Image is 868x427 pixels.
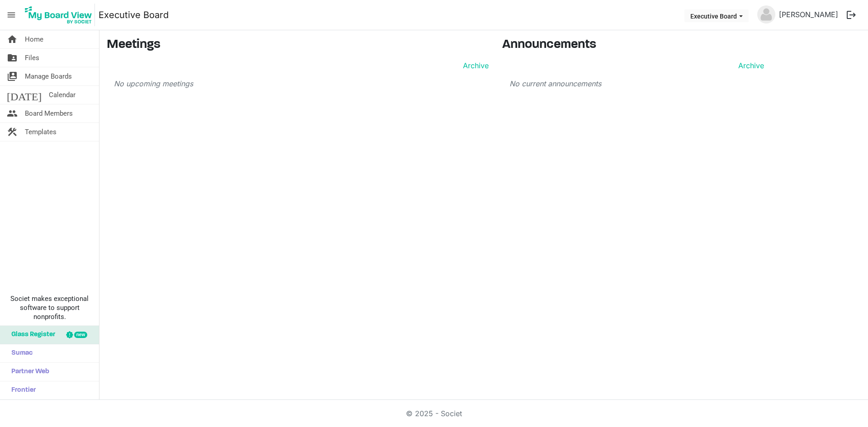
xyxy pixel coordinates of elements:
[459,60,489,71] a: Archive
[7,123,18,141] span: construction
[25,49,39,67] span: Files
[25,30,43,48] span: Home
[7,30,18,48] span: home
[842,5,861,24] button: logout
[7,381,36,399] span: Frontier
[107,38,489,53] h3: Meetings
[757,5,775,23] img: no-profile-picture.svg
[7,67,18,85] span: switch_account
[25,104,73,122] span: Board Members
[74,332,87,338] div: new
[49,86,75,104] span: Calendar
[7,86,42,104] span: [DATE]
[406,409,462,418] a: © 2025 - Societ
[7,104,18,122] span: people
[3,6,20,23] span: menu
[99,6,169,24] a: Executive Board
[7,326,55,344] span: Glass Register
[735,60,764,71] a: Archive
[114,78,489,89] p: No upcoming meetings
[4,294,95,321] span: Societ makes exceptional software to support nonprofits.
[7,344,33,362] span: Sumac
[502,38,771,53] h3: Announcements
[684,9,749,22] button: Executive Board dropdownbutton
[22,4,95,26] img: My Board View Logo
[7,363,49,381] span: Partner Web
[775,5,842,23] a: [PERSON_NAME]
[25,67,72,85] span: Manage Boards
[25,123,57,141] span: Templates
[22,4,99,26] a: My Board View Logo
[7,49,18,67] span: folder_shared
[509,78,764,89] p: No current announcements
